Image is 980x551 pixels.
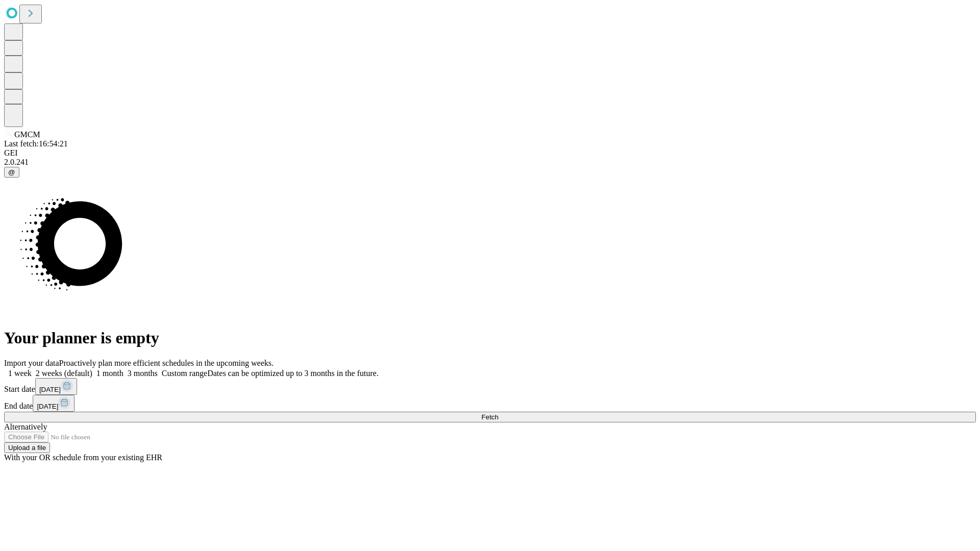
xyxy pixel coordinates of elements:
[59,359,274,367] span: Proactively plan more efficient schedules in the upcoming weeks.
[36,369,92,378] span: 2 weeks (default)
[8,369,32,378] span: 1 week
[207,369,378,378] span: Dates can be optimized up to 3 months in the future.
[37,403,58,410] span: [DATE]
[128,369,158,378] span: 3 months
[4,329,976,347] h1: Your planner is empty
[14,130,40,139] span: GMCM
[4,378,976,395] div: Start date
[39,386,61,393] span: [DATE]
[4,139,68,148] span: Last fetch: 16:54:21
[8,168,15,176] span: @
[4,412,976,422] button: Fetch
[96,369,124,378] span: 1 month
[162,369,207,378] span: Custom range
[4,422,47,431] span: Alternatively
[4,158,976,167] div: 2.0.241
[481,413,498,421] span: Fetch
[4,148,976,158] div: GEI
[4,453,162,462] span: With your OR schedule from your existing EHR
[4,442,50,453] button: Upload a file
[33,395,75,412] button: [DATE]
[4,359,59,367] span: Import your data
[4,395,976,412] div: End date
[4,167,19,178] button: @
[35,378,77,395] button: [DATE]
